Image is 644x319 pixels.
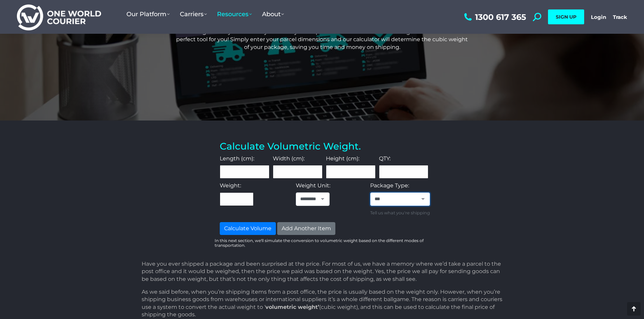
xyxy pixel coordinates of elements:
small: Tell us what you're shipping [370,209,430,217]
a: Carriers [175,4,212,25]
span: About [262,10,284,18]
label: Width (cm): [273,155,305,162]
a: Track [613,14,627,20]
strong: volumetric weight’ [265,304,319,310]
span: Our Platform [126,10,170,18]
h3: Calculate Volumetric Weight. [220,141,428,152]
a: SIGN UP [548,9,584,24]
a: Login [591,14,606,20]
span: Resources [217,10,252,18]
label: QTY: [379,155,390,162]
label: Height (cm): [326,155,359,162]
button: Add Another Item [277,222,335,235]
label: Package Type: [370,182,409,189]
a: Our Platform [121,4,175,25]
p: Looking for a way to accurately calculate your shipment costs? Our volumetric weight calculator i... [175,28,469,51]
label: Weight: [220,182,241,189]
a: About [257,4,289,25]
p: In this next section, we'll simulate the conversion to volumetric weight based on the different m... [215,238,433,248]
img: One World Courier [17,3,101,31]
p: As we said before, when you’re shipping items from a post office, the price is usually based on t... [142,288,505,319]
a: Resources [212,4,257,25]
a: 1300 617 365 [462,13,526,21]
span: Carriers [180,10,207,18]
span: SIGN UP [556,14,576,20]
label: Length (cm): [220,155,254,162]
p: Have you ever shipped a package and been surprised at the price. For most of us, we have a memory... [142,260,505,283]
button: Calculate Volume [220,222,276,235]
label: Weight Unit: [296,182,330,189]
